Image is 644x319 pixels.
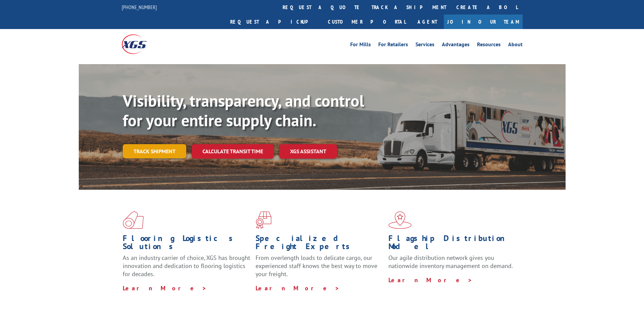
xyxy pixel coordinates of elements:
[388,254,513,270] span: Our agile distribution network gives you nationwide inventory management on demand.
[123,90,364,131] b: Visibility, transparency, and control for your entire supply chain.
[388,276,473,284] a: Learn More >
[123,144,186,158] a: Track shipment
[123,284,207,292] a: Learn More >
[279,144,337,159] a: XGS ASSISTANT
[350,42,371,49] a: For Mills
[415,42,434,49] a: Services
[225,15,323,29] a: Request a pickup
[444,15,523,29] a: Join Our Team
[256,284,340,292] a: Learn More >
[442,42,470,49] a: Advantages
[192,144,274,159] a: Calculate transit time
[411,15,444,29] a: Agent
[123,234,251,254] h1: Flooring Logistics Solutions
[508,42,523,49] a: About
[123,211,144,229] img: xgs-icon-total-supply-chain-intelligence-red
[122,4,157,10] a: [PHONE_NUMBER]
[378,42,408,49] a: For Retailers
[388,234,516,254] h1: Flagship Distribution Model
[477,42,501,49] a: Resources
[123,254,250,278] span: As an industry carrier of choice, XGS has brought innovation and dedication to flooring logistics...
[323,15,411,29] a: Customer Portal
[256,211,271,229] img: xgs-icon-focused-on-flooring-red
[256,234,383,254] h1: Specialized Freight Experts
[256,254,383,284] p: From overlength loads to delicate cargo, our experienced staff knows the best way to move your fr...
[388,211,412,229] img: xgs-icon-flagship-distribution-model-red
